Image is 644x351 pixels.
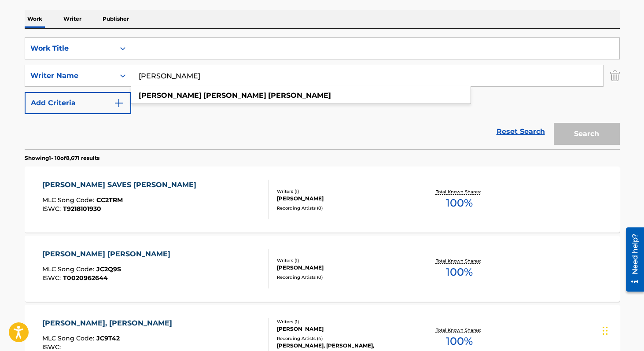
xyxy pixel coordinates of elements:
[446,195,473,211] span: 100 %
[25,236,620,302] a: [PERSON_NAME] [PERSON_NAME]MLC Song Code:JC2Q9SISWC:T0020962644Writers (1)[PERSON_NAME]Recording ...
[63,205,101,213] span: T9218101930
[492,122,549,141] a: Reset Search
[277,205,410,211] div: Recording Artists ( 0 )
[42,334,96,342] span: MLC Song Code :
[277,264,410,272] div: [PERSON_NAME]
[446,264,473,280] span: 100 %
[96,265,121,273] span: JC2Q9S
[25,166,620,233] a: [PERSON_NAME] SAVES [PERSON_NAME]MLC Song Code:CC2TRMISWC:T9218101930Writers (1)[PERSON_NAME]Reco...
[30,43,110,54] div: Work Title
[100,10,132,28] p: Publisher
[603,318,608,344] div: Drag
[277,335,410,342] div: Recording Artists ( 4 )
[61,10,84,28] p: Writer
[25,92,131,114] button: Add Criteria
[42,318,177,329] div: [PERSON_NAME], [PERSON_NAME]
[30,70,110,81] div: Writer Name
[277,195,410,203] div: [PERSON_NAME]
[25,37,620,149] form: Search Form
[436,258,483,264] p: Total Known Shares:
[277,325,410,333] div: [PERSON_NAME]
[600,309,644,351] iframe: Chat Widget
[610,65,620,87] img: Delete Criterion
[42,196,96,204] span: MLC Song Code :
[114,98,124,108] img: 9d2ae6d4665cec9f34b9.svg
[277,274,410,281] div: Recording Artists ( 0 )
[203,91,266,100] strong: [PERSON_NAME]
[42,249,175,259] div: [PERSON_NAME] [PERSON_NAME]
[42,205,63,213] span: ISWC :
[42,265,96,273] span: MLC Song Code :
[446,333,473,349] span: 100 %
[268,91,331,100] strong: [PERSON_NAME]
[619,224,644,295] iframe: Resource Center
[25,10,45,28] p: Work
[96,334,120,342] span: JC9T42
[96,196,123,204] span: CC2TRM
[436,327,483,333] p: Total Known Shares:
[42,343,63,351] span: ISWC :
[42,180,201,190] div: [PERSON_NAME] SAVES [PERSON_NAME]
[436,188,483,195] p: Total Known Shares:
[139,91,202,100] strong: [PERSON_NAME]
[25,154,99,162] p: Showing 1 - 10 of 8,671 results
[277,188,410,195] div: Writers ( 1 )
[277,318,410,325] div: Writers ( 1 )
[63,274,108,282] span: T0020962644
[277,257,410,264] div: Writers ( 1 )
[42,274,63,282] span: ISWC :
